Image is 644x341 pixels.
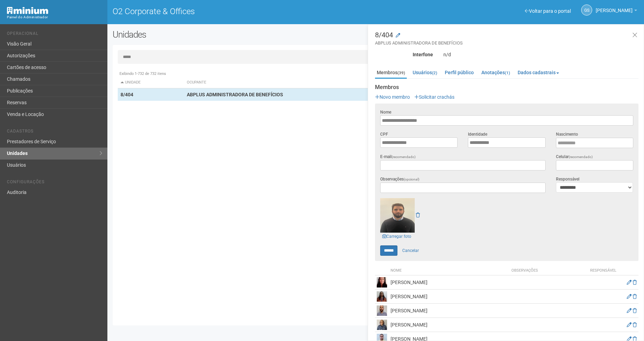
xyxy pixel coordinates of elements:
a: Solicitar crachás [414,94,454,100]
div: n/d [438,51,644,58]
a: GS [581,4,592,16]
th: Observações [510,266,586,275]
a: Excluir membro [633,280,637,285]
a: Carregar foto [380,233,413,240]
div: Exibindo 1-732 de 732 itens [118,71,634,77]
img: user.png [377,277,387,288]
img: user.png [377,320,387,330]
a: Anotações(1) [480,67,512,78]
h2: Unidades [113,29,326,40]
img: user.png [377,305,387,316]
a: Dados cadastrais [516,67,561,78]
img: user.png [377,291,387,302]
a: Remover [416,212,420,218]
label: CPF [380,131,388,137]
a: Editar membro [627,294,632,299]
img: Minium [7,7,48,14]
td: [PERSON_NAME] [389,290,510,304]
a: Excluir membro [633,308,637,313]
label: Observações [380,176,420,183]
a: [PERSON_NAME] [596,9,637,14]
th: Ocupante: activate to sort column ascending [184,77,412,88]
label: Nome [380,109,391,115]
a: Membros(39) [375,67,407,79]
a: Voltar para o portal [525,8,571,14]
div: Painel do Administrador [7,14,102,20]
li: Operacional [7,31,102,38]
label: Responsável [556,176,579,182]
li: Cadastros [7,129,102,136]
a: Editar membro [627,308,632,313]
a: Editar membro [627,322,632,328]
a: Usuários(2) [411,67,439,78]
a: Editar membro [627,280,632,285]
div: Interfone [370,51,438,58]
a: Modificar a unidade [396,32,400,39]
td: [PERSON_NAME] [389,304,510,318]
a: Excluir membro [633,294,637,299]
span: (recomendado) [392,155,416,159]
td: [PERSON_NAME] [389,318,510,332]
span: (opcional) [404,177,420,181]
strong: Membros [375,84,638,90]
th: Responsável [586,266,621,275]
h3: 8/404 [375,31,638,46]
th: Nome [389,266,510,275]
small: (2) [432,70,437,75]
strong: 8/404 [121,92,133,97]
label: E-mail [380,154,416,160]
a: Novo membro [375,94,410,100]
h1: O2 Corporate & Offices [113,7,371,16]
td: [PERSON_NAME] [389,275,510,290]
a: Cancelar [398,245,423,256]
small: (1) [505,70,510,75]
li: Configurações [7,179,102,187]
label: Celular [556,154,593,160]
span: Gabriela Souza [596,1,633,13]
th: Unidade: activate to sort column descending [118,77,184,88]
span: (recomendado) [569,155,593,159]
small: (39) [397,70,405,75]
label: Nascimento [556,131,578,137]
small: ABPLUS ADMINISTRADORA DE BENEFÍCIOS [375,40,638,46]
img: user.png [380,198,415,233]
label: Identidade [468,131,487,137]
a: Excluir membro [633,322,637,328]
a: Perfil público [443,67,475,78]
strong: ABPLUS ADMINISTRADORA DE BENEFÍCIOS [187,92,283,97]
